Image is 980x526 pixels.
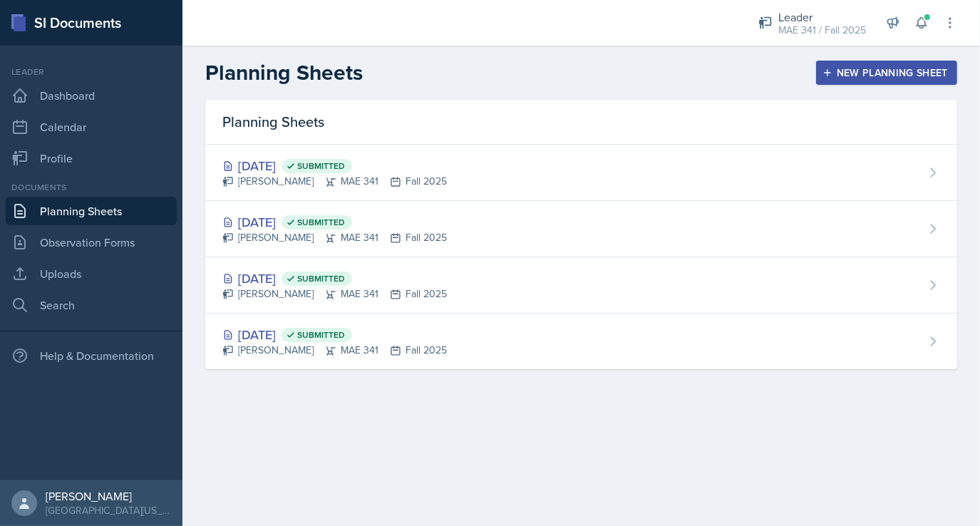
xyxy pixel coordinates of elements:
[6,66,177,78] div: Leader
[46,489,171,503] div: [PERSON_NAME]
[6,181,177,194] div: Documents
[205,100,957,145] div: Planning Sheets
[6,113,177,141] a: Calendar
[222,212,447,232] div: [DATE]
[222,325,447,344] div: [DATE]
[205,314,957,369] a: [DATE] Submitted [PERSON_NAME]MAE 341Fall 2025
[46,503,171,517] div: [GEOGRAPHIC_DATA][US_STATE] in [GEOGRAPHIC_DATA]
[778,23,866,38] div: MAE 341 / Fall 2025
[297,329,345,341] span: Submitted
[297,160,345,172] span: Submitted
[6,341,177,370] div: Help & Documentation
[6,197,177,225] a: Planning Sheets
[222,343,447,358] div: [PERSON_NAME] MAE 341 Fall 2025
[205,145,957,201] a: [DATE] Submitted [PERSON_NAME]MAE 341Fall 2025
[222,269,447,288] div: [DATE]
[6,291,177,319] a: Search
[222,174,447,189] div: [PERSON_NAME] MAE 341 Fall 2025
[816,61,957,85] button: New Planning Sheet
[6,144,177,172] a: Profile
[778,9,866,26] div: Leader
[205,257,957,314] a: [DATE] Submitted [PERSON_NAME]MAE 341Fall 2025
[825,67,948,78] div: New Planning Sheet
[6,259,177,288] a: Uploads
[205,201,957,257] a: [DATE] Submitted [PERSON_NAME]MAE 341Fall 2025
[6,81,177,110] a: Dashboard
[222,230,447,245] div: [PERSON_NAME] MAE 341 Fall 2025
[297,217,345,228] span: Submitted
[205,60,363,86] h2: Planning Sheets
[297,273,345,284] span: Submitted
[222,287,447,301] div: [PERSON_NAME] MAE 341 Fall 2025
[222,156,447,175] div: [DATE]
[6,228,177,257] a: Observation Forms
